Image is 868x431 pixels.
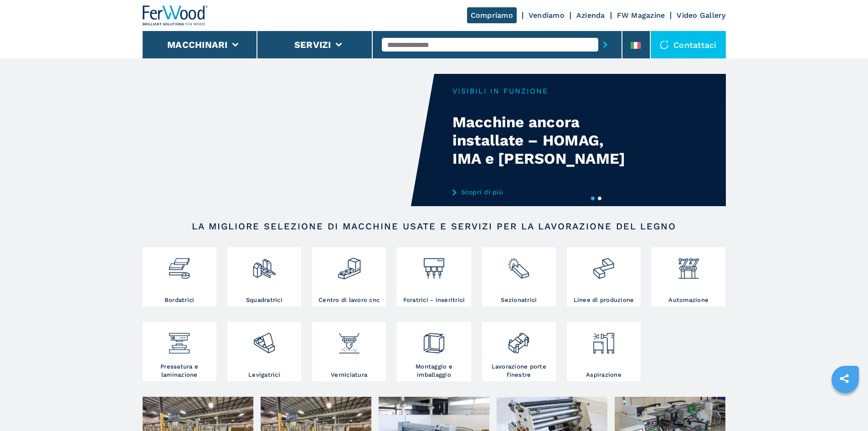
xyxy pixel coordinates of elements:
[252,324,276,355] img: levigatrici_2.png
[586,371,621,379] h3: Aspirazione
[467,7,517,23] a: Compriamo
[598,34,612,55] button: submit-button
[668,296,709,304] h3: Automazione
[833,367,856,390] a: sharethis
[337,249,361,280] img: centro_di_lavoro_cnc_2.png
[167,324,191,355] img: pressa-strettoia.png
[246,296,282,304] h3: Squadratrici
[227,322,301,381] a: Levigatrici
[164,296,195,304] h3: Bordatrici
[574,296,634,304] h3: Linee di produzione
[567,247,641,306] a: Linee di produzione
[529,11,565,20] a: Vendiamo
[422,324,446,355] img: montaggio_imballaggio_2.png
[167,39,228,50] button: Macchinari
[507,324,531,355] img: lavorazione_porte_finestre_2.png
[167,249,191,280] img: bordatrici_1.png
[677,11,725,20] a: Video Gallery
[312,322,386,381] a: Verniciatura
[507,249,531,280] img: sezionatrici_2.png
[143,247,216,306] a: Bordatrici
[829,390,861,424] iframe: Chat
[482,322,556,381] a: Lavorazione porte finestre
[172,221,697,232] h2: LA MIGLIORE SELEZIONE DI MACCHINE USATE E SERVIZI PER LA LAVORAZIONE DEL LEGNO
[660,40,669,49] img: Contattaci
[482,247,556,306] a: Sezionatrici
[252,249,276,280] img: squadratrici_2.png
[591,197,595,200] button: 1
[598,197,601,200] button: 2
[484,363,554,379] h3: Lavorazione porte finestre
[422,249,446,280] img: foratrici_inseritrici_2.png
[403,296,465,304] h3: Foratrici - inseritrici
[397,247,471,306] a: Foratrici - inseritrici
[331,371,367,379] h3: Verniciatura
[145,363,214,379] h3: Pressatura e laminazione
[576,11,605,20] a: Azienda
[143,322,216,381] a: Pressatura e laminazione
[397,322,471,381] a: Montaggio e imballaggio
[651,31,726,58] div: Contattaci
[312,247,386,306] a: Centro di lavoro cnc
[143,74,434,206] video: Your browser does not support the video tag.
[452,188,631,196] a: Scopri di più
[501,296,537,304] h3: Sezionatrici
[143,5,208,26] img: Ferwood
[591,324,616,355] img: aspirazione_1.png
[617,11,665,20] a: FW Magazine
[337,324,361,355] img: verniciatura_1.png
[567,322,641,381] a: Aspirazione
[318,296,380,304] h3: Centro di lavoro cnc
[652,247,725,306] a: Automazione
[677,249,701,280] img: automazione.png
[294,39,331,50] button: Servizi
[248,371,280,379] h3: Levigatrici
[591,249,616,280] img: linee_di_produzione_2.png
[227,247,301,306] a: Squadratrici
[399,363,468,379] h3: Montaggio e imballaggio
